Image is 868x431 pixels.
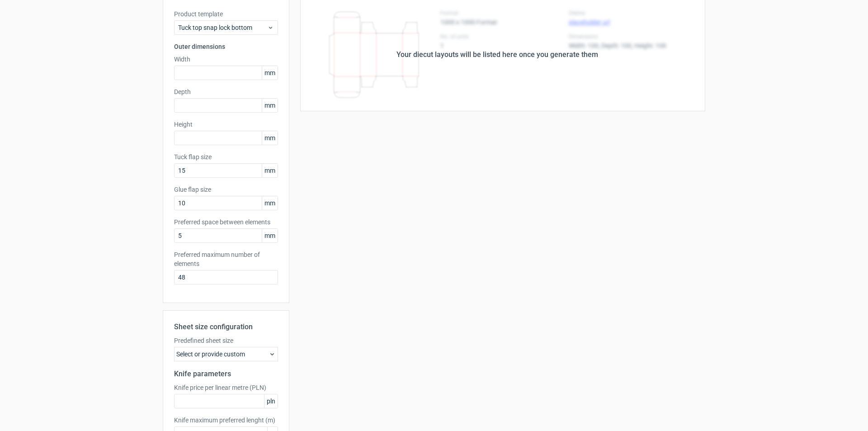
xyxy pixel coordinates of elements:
[178,23,267,32] span: Tuck top snap lock bottom
[262,164,278,177] span: mm
[174,383,278,392] label: Knife price per linear metre (PLN)
[396,49,598,60] div: Your diecut layouts will be listed here once you generate them
[174,250,278,268] label: Preferred maximum number of elements
[262,131,278,145] span: mm
[262,229,278,242] span: mm
[174,369,278,379] h2: Knife parameters
[174,416,278,425] label: Knife maximum preferred lenght (m)
[174,152,278,161] label: Tuck flap size
[262,196,278,210] span: mm
[174,185,278,194] label: Glue flap size
[174,322,278,332] h2: Sheet size configuration
[174,120,278,129] label: Height
[174,218,278,227] label: Preferred space between elements
[174,87,278,96] label: Depth
[174,42,278,51] h3: Outer dimensions
[174,55,278,64] label: Width
[262,66,278,80] span: mm
[174,9,278,19] label: Product template
[264,394,278,408] span: pln
[174,336,278,345] label: Predefined sheet size
[174,347,278,361] div: Select or provide custom
[262,99,278,112] span: mm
